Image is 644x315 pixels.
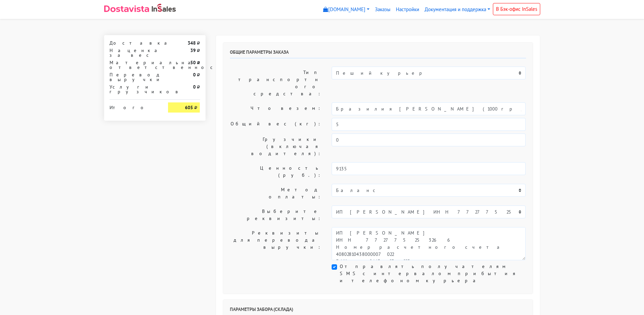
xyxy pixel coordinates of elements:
[225,184,327,203] label: Метод оплаты:
[190,47,196,53] strong: 39
[225,102,327,115] label: Что везем:
[393,3,422,16] a: Настройки
[225,134,327,160] label: Грузчики (включая водителя):
[320,3,372,16] a: [DOMAIN_NAME]
[193,84,196,90] strong: 0
[225,162,327,181] label: Ценность (руб.):
[104,84,163,94] div: Услуги грузчиков
[493,3,540,15] a: В Бэк-офис InSales
[340,263,526,284] label: Отправлять получателям SMS с интервалом прибытия и телефоном курьера
[193,72,196,78] strong: 0
[225,67,327,100] label: Тип транспортного средства:
[422,3,493,16] a: Документация и поддержка
[225,227,327,260] label: Реквизиты для перевода выручки:
[185,104,193,111] strong: 605
[104,5,149,12] img: Dostavista - срочная курьерская служба доставки
[188,40,196,46] strong: 348
[104,60,163,70] div: Материальная ответственность
[104,48,163,57] div: Наценка за вес
[225,118,327,131] label: Общий вес (кг):
[110,102,158,110] div: Итого
[230,49,526,58] h6: Общие параметры заказа
[104,72,163,82] div: Перевод выручки
[104,41,163,45] div: Доставка
[152,4,176,12] img: InSales
[190,59,196,66] strong: 50
[332,227,526,260] textarea: ИП [PERSON_NAME] ИНН 772775253266 Номер расчетного счета 40802810438000007022 БИК 044525225
[225,205,327,224] label: Выберите реквизиты:
[372,3,393,16] a: Заказы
